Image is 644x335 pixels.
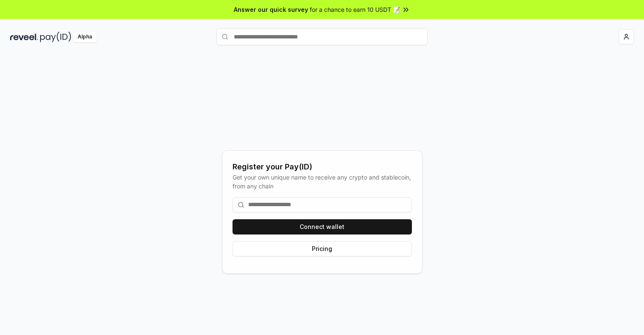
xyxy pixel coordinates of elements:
span: Answer our quick survey [234,5,308,14]
img: reveel_dark [10,32,38,42]
div: Get your own unique name to receive any crypto and stablecoin, from any chain [233,173,412,191]
div: Alpha [73,32,97,42]
button: Connect wallet [233,219,412,234]
img: pay_id [40,32,71,42]
button: Pricing [233,241,412,256]
div: Register your Pay(ID) [233,161,412,173]
span: for a chance to earn 10 USDT 📝 [310,5,400,14]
